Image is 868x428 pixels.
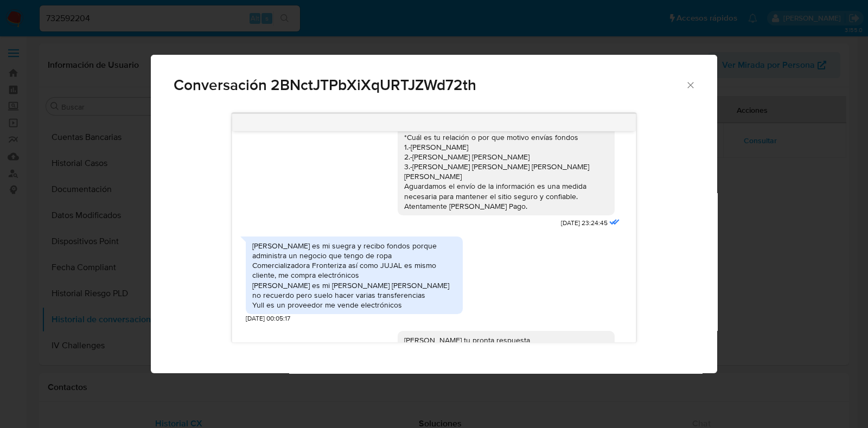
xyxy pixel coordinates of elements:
div: [PERSON_NAME] es mi suegra y recibo fondos porque administra un negocio que tengo de ropa Comerci... [252,241,456,310]
span: [DATE] 00:05:17 [246,314,290,323]
span: Conversación 2BNctJTPbXiXqURTJZWd72th [174,78,685,93]
div: Estimado [PERSON_NAME] se ha identificado un cambio en el uso habitual de tu cuenta para garantiz... [404,14,608,211]
div: [PERSON_NAME] tu pronta respuesta ¿Cuentas con documentación de tu actividad? adjuntarla por este... [404,335,608,375]
button: Cerrar [685,80,695,90]
div: Comunicación [151,55,717,374]
span: [DATE] 23:24:45 [561,219,608,228]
